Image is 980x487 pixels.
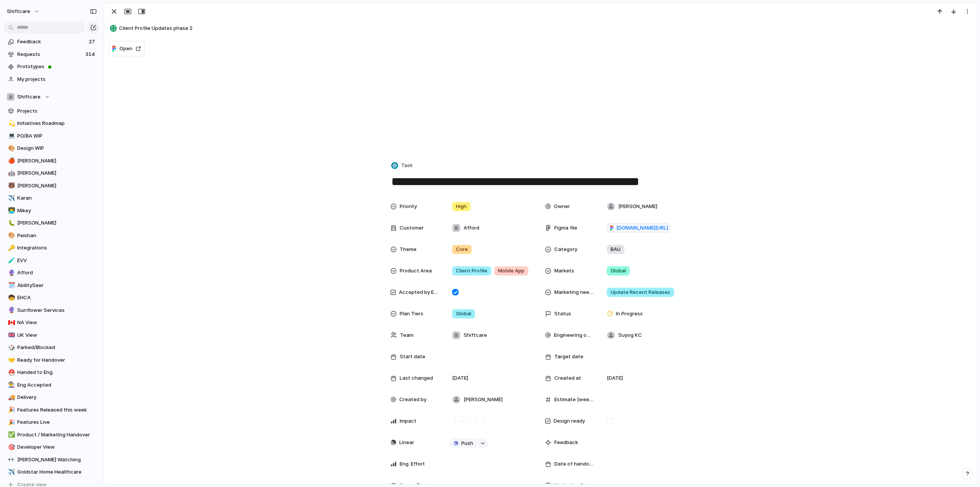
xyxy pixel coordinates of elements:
[17,144,97,152] span: Design WIP
[401,162,413,169] span: Task
[4,404,100,416] div: 🎉Features Released this week
[8,144,13,153] div: 🎨
[17,344,97,351] span: Parked/Blocked
[4,167,100,179] a: 🤖[PERSON_NAME]
[400,374,433,382] span: Last changed
[4,118,100,129] div: 💫Initiatives Roadmap
[7,207,15,215] button: 👨‍💻
[4,192,100,204] a: ✈️Karan
[4,441,100,453] a: 🎯Developer View
[17,244,97,252] span: Integrations
[17,381,97,389] span: Eng Accepted
[554,396,594,403] span: Estimate (weeks)
[7,406,15,414] button: 🎉
[7,443,15,451] button: 🎯
[4,342,100,353] a: 🎲Parked/Blocked
[17,369,97,376] span: Handed to Eng.
[4,392,100,403] a: 🚚Delivery
[464,224,479,232] span: Afford
[7,394,15,401] button: 🚚
[8,269,13,277] div: 🔮
[4,280,100,291] a: 🗓️AbilitySeer
[8,468,13,477] div: ✈️
[4,466,100,478] a: ✈️Goldstar Home Healthcare
[8,244,13,253] div: 🔑
[17,51,83,58] span: Requests
[4,91,100,103] button: Shiftcare
[4,416,100,428] a: 🎉Features Live
[17,394,97,401] span: Delivery
[611,267,626,275] span: Global
[4,330,100,341] a: 🇬🇧UK View
[8,294,13,302] div: 🧒
[17,294,97,302] span: EHCA
[7,431,15,439] button: ✅
[400,331,413,339] span: Team
[17,207,97,215] span: Mikey
[7,456,15,464] button: 👀
[554,203,570,210] span: Owner
[4,205,100,216] a: 👨‍💻Mikey
[17,418,97,426] span: Features Live
[399,396,426,403] span: Created by
[4,242,100,254] a: 🔑Integrations
[8,256,13,265] div: 🧪
[7,356,15,364] button: 🤝
[8,443,13,452] div: 🎯
[554,331,594,339] span: Engineering owner
[17,169,97,177] span: [PERSON_NAME]
[4,143,100,154] a: 🎨Design WIP
[4,105,100,117] a: Projects
[554,224,577,232] span: Figma file
[4,155,100,167] div: 🍎[PERSON_NAME]
[4,180,100,192] div: 🐻[PERSON_NAME]
[8,318,13,327] div: 🇨🇦
[456,246,468,253] span: Core
[7,381,15,389] button: 👨‍🏭
[4,255,100,266] a: 🧪EVV
[119,45,132,52] span: Open
[17,107,97,115] span: Projects
[400,203,417,210] span: Priority
[7,182,15,190] button: 🐻
[7,244,15,252] button: 🔑
[17,93,41,101] span: Shiftcare
[7,307,15,314] button: 🔮
[7,282,15,289] button: 🗓️
[17,431,97,439] span: Product / Marketing Handover
[4,317,100,328] a: 🇨🇦NA View
[4,367,100,378] a: ⛑️Handed to Eng.
[4,61,100,72] a: Prototypes
[4,74,100,85] a: My projects
[4,217,100,229] a: 🐛[PERSON_NAME]
[611,289,670,296] span: Update Recent Releases
[17,257,97,264] span: EVV
[7,257,15,264] button: 🧪
[4,49,100,60] a: Requests314
[456,203,467,210] span: High
[7,369,15,376] button: ⛑️
[17,331,97,339] span: UK View
[4,230,100,241] div: 🎨Peishan
[17,406,97,414] span: Features Released this week
[464,396,503,403] span: [PERSON_NAME]
[4,454,100,466] a: 👀[PERSON_NAME] Watching
[554,353,583,361] span: Target date
[8,331,13,339] div: 🇬🇧
[8,194,13,203] div: ✈️
[3,5,44,18] button: shiftcare
[109,41,145,56] button: Open
[464,331,487,339] span: Shiftcare
[17,456,97,464] span: [PERSON_NAME] Watching
[7,232,15,239] button: 🎨
[17,468,97,476] span: Goldstar Home Healthcare
[4,354,100,366] a: 🤝Ready for Handover
[7,468,15,476] button: ✈️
